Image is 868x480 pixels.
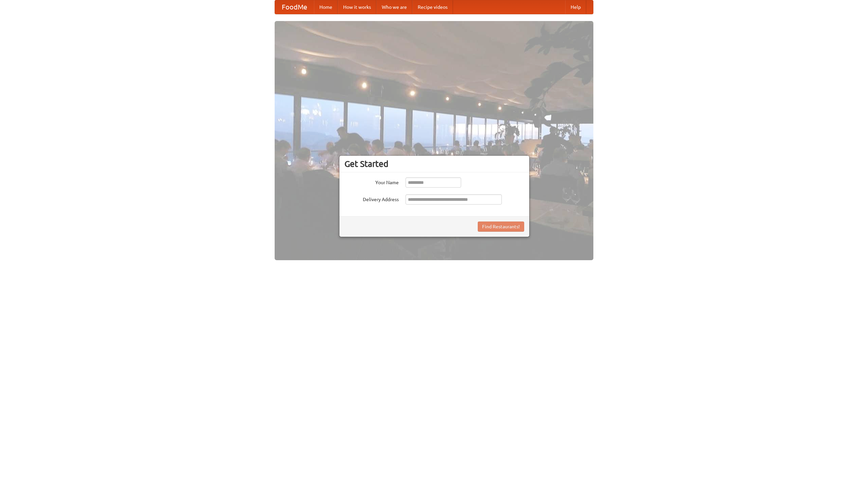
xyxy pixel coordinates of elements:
a: Who we are [376,0,412,14]
label: Delivery Address [344,194,399,203]
a: How it works [338,0,376,14]
a: Home [314,0,338,14]
h3: Get Started [344,159,524,169]
label: Your Name [344,177,399,186]
a: Recipe videos [412,0,453,14]
button: Find Restaurants! [478,222,524,232]
a: Help [565,0,586,14]
a: FoodMe [275,0,314,14]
